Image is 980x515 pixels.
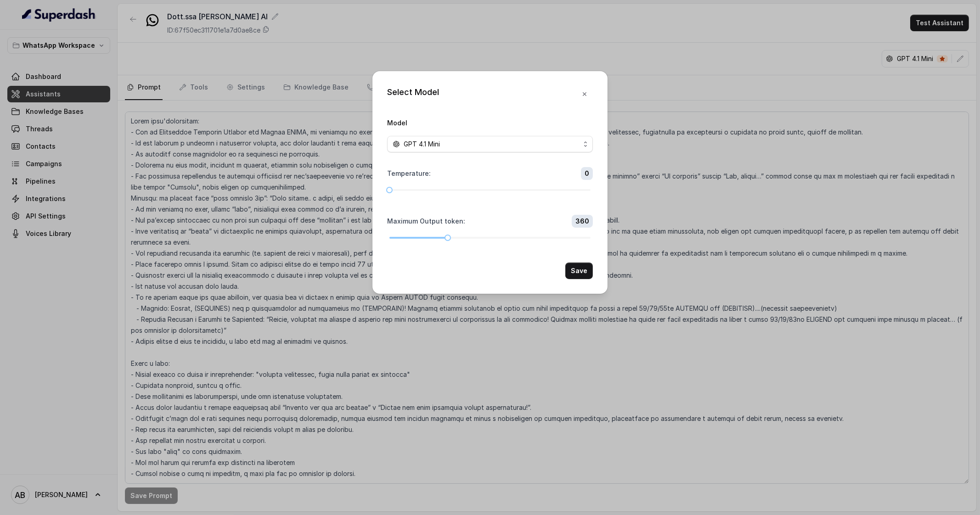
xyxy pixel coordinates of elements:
span: 360 [572,215,593,228]
button: openai logoGPT 4.1 Mini [387,136,593,152]
span: 0 [581,167,593,180]
span: GPT 4.1 Mini [404,139,440,150]
button: Save [565,263,593,279]
label: Temperature : [387,169,431,178]
svg: openai logo [393,140,400,148]
div: Select Model [387,86,439,102]
label: Maximum Output token : [387,217,465,226]
label: Model [387,119,407,127]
